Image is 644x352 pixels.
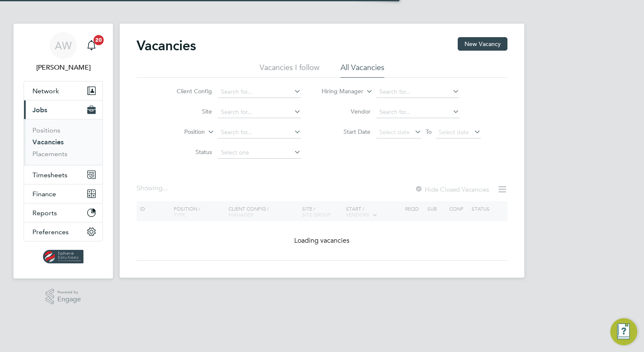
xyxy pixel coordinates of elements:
li: Vacancies I follow [260,62,319,78]
label: Hide Closed Vacancies [415,185,489,193]
a: Positions [32,126,60,134]
span: Reports [32,209,57,217]
label: Vendor [322,108,370,115]
a: Powered byEngage [46,289,81,305]
span: AW [55,40,72,51]
span: Amanda Watts [24,62,103,73]
button: Timesheets [24,165,102,184]
span: Finance [32,190,56,198]
a: Go to home page [24,250,103,263]
nav: Main navigation [13,24,113,279]
label: Status [164,148,212,156]
button: Reports [24,203,102,222]
button: Preferences [24,222,102,241]
span: Select date [439,128,469,136]
span: Select date [379,128,410,136]
h2: Vacancies [137,37,196,54]
span: Network [32,87,59,95]
input: Search for... [376,106,459,118]
label: Site [164,108,212,115]
button: Engage Resource Center [610,318,637,345]
input: Search for... [218,86,301,98]
button: Jobs [24,100,102,119]
img: spheresolutions-logo-retina.png [43,250,84,263]
span: ... [163,184,168,192]
a: Placements [32,150,67,158]
span: Timesheets [32,171,67,179]
span: Powered by [57,289,81,296]
button: Network [24,81,102,100]
a: AW[PERSON_NAME] [24,32,103,73]
button: Finance [24,184,102,203]
label: Hiring Manager [315,87,363,96]
label: Start Date [322,128,370,135]
label: Client Config [164,87,212,95]
span: 20 [94,35,104,45]
div: Jobs [24,119,102,165]
span: Jobs [32,106,47,114]
input: Select one [218,147,301,159]
a: 20 [83,32,100,59]
span: To [423,126,434,137]
input: Search for... [376,86,459,98]
div: Showing [137,184,169,193]
span: Preferences [32,228,69,236]
span: Engage [57,296,81,303]
input: Search for... [218,106,301,118]
a: Vacancies [32,138,64,146]
label: Position [156,128,205,136]
li: All Vacancies [341,62,384,78]
input: Search for... [218,127,301,138]
button: New Vacancy [458,37,507,51]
